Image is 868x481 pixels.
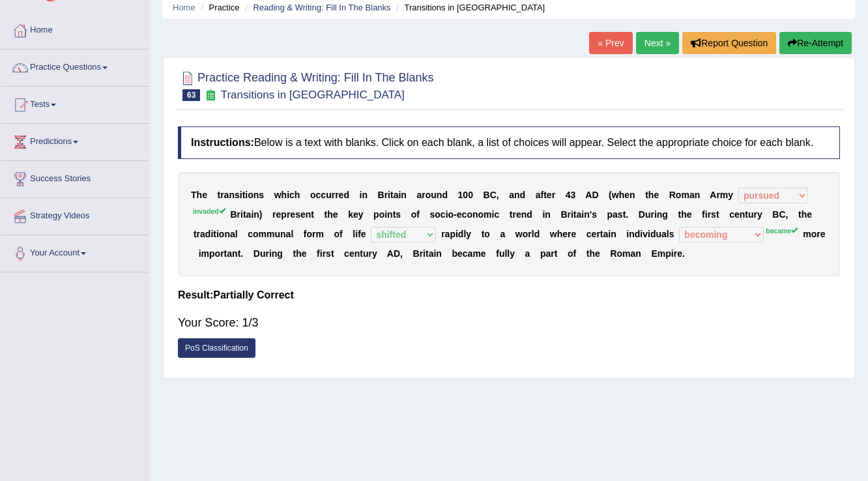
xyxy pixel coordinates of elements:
[265,248,268,259] b: r
[682,32,776,54] button: Report Question
[729,209,734,220] b: c
[608,229,611,239] b: i
[290,209,295,220] b: e
[766,227,798,235] sup: became
[570,190,575,200] b: 3
[560,209,567,220] b: B
[803,229,811,239] b: m
[510,209,513,220] b: t
[687,209,692,220] b: e
[274,190,282,200] b: w
[302,248,307,259] b: e
[202,190,207,200] b: e
[178,126,840,159] h4: Below is a text with blanks. Click on each blank, a list of choices will appear. Select the appro...
[388,190,390,200] b: i
[243,209,246,220] b: t
[669,229,674,239] b: s
[1,161,149,194] a: Success Stories
[276,209,282,220] b: e
[358,209,364,220] b: y
[640,229,643,239] b: i
[592,229,597,239] b: e
[307,229,313,239] b: o
[360,248,363,259] b: t
[358,229,361,239] b: f
[711,209,716,220] b: s
[757,209,762,220] b: y
[286,229,291,239] b: a
[550,229,557,239] b: w
[384,190,388,200] b: r
[325,209,328,220] b: t
[353,209,358,220] b: e
[411,209,417,220] b: o
[267,229,274,239] b: m
[215,248,221,259] b: o
[310,190,316,200] b: o
[650,229,656,239] b: d
[253,229,259,239] b: o
[344,248,349,259] b: c
[320,248,323,259] b: i
[710,190,716,200] b: A
[654,209,657,220] b: i
[217,190,220,200] b: t
[457,209,462,220] b: e
[468,190,473,200] b: 0
[645,209,651,220] b: u
[534,229,540,239] b: d
[253,209,259,220] b: n
[387,209,393,220] b: n
[650,209,654,220] b: r
[678,209,681,220] b: t
[362,190,368,200] b: n
[456,229,458,239] b: i
[716,190,719,200] b: r
[557,229,563,239] b: h
[373,209,379,220] b: p
[441,229,444,239] b: r
[240,209,243,220] b: i
[203,89,217,102] small: Exam occurring question
[492,209,495,220] b: i
[482,229,485,239] b: t
[527,209,532,220] b: d
[807,209,812,220] b: e
[681,209,687,220] b: h
[260,248,266,259] b: u
[484,229,490,239] b: o
[293,248,296,259] b: t
[394,248,400,259] b: D
[353,229,355,239] b: l
[636,32,679,54] a: Next »
[592,209,597,220] b: s
[568,229,571,239] b: r
[1,124,149,156] a: Predictions
[779,209,785,220] b: C
[609,190,612,200] b: (
[532,229,534,239] b: l
[545,209,551,220] b: n
[295,190,300,200] b: h
[695,190,701,200] b: n
[229,190,235,200] b: n
[623,209,626,220] b: t
[272,209,276,220] b: r
[514,190,520,200] b: n
[1,198,149,231] a: Strategy Videos
[581,209,584,220] b: i
[577,209,582,220] b: a
[431,190,437,200] b: u
[178,338,255,358] a: PoS Classification
[349,248,354,259] b: e
[237,209,240,220] b: r
[779,32,852,54] button: Re-Attempt
[820,229,826,239] b: e
[354,248,360,259] b: n
[681,190,689,200] b: m
[566,190,571,200] b: 4
[571,209,573,220] b: i
[253,190,259,200] b: n
[360,190,362,200] b: i
[413,248,420,259] b: B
